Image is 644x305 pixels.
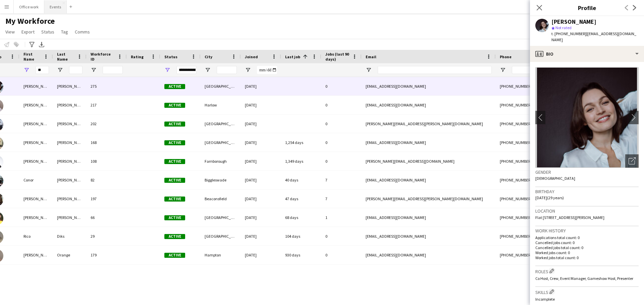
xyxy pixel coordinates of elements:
[362,208,496,227] div: [EMAIL_ADDRESS][DOMAIN_NAME]
[500,54,512,59] span: Phone
[366,54,376,59] span: Email
[53,246,87,264] div: Orange
[164,84,185,89] span: Active
[53,96,87,114] div: [PERSON_NAME]
[362,96,496,114] div: [EMAIL_ADDRESS][DOMAIN_NAME]
[53,171,87,189] div: [PERSON_NAME]
[366,67,372,73] button: Open Filter Menu
[19,96,53,114] div: [PERSON_NAME]
[551,31,586,36] span: t. [PHONE_NUMBER]
[5,29,15,35] span: View
[555,25,572,30] span: Not rated
[281,227,321,245] div: 104 days
[321,171,362,189] div: 7
[87,96,127,114] div: 217
[87,208,127,227] div: 66
[201,189,241,208] div: Beaconsfield
[53,227,87,245] div: Diks
[19,189,53,208] div: [PERSON_NAME]
[164,253,185,258] span: Active
[61,29,68,35] span: Tag
[535,268,639,275] h3: Roles
[72,27,93,36] a: Comms
[321,133,362,152] div: 0
[535,245,639,250] p: Cancelled jobs total count: 0
[241,77,281,95] div: [DATE]
[496,152,582,170] div: [PHONE_NUMBER]
[535,297,639,302] p: Incomplete
[535,250,639,255] p: Worked jobs count: 0
[535,288,639,295] h3: Skills
[496,246,582,264] div: [PHONE_NUMBER]
[164,122,185,127] span: Active
[44,0,67,13] button: Events
[257,66,277,74] input: Joined Filter Input
[19,246,53,264] div: [PERSON_NAME]
[535,215,604,220] span: Flat [STREET_ADDRESS][PERSON_NAME]
[496,133,582,152] div: [PHONE_NUMBER]
[19,115,53,133] div: [PERSON_NAME]
[164,67,170,73] button: Open Filter Menu
[201,208,241,227] div: [GEOGRAPHIC_DATA]
[164,197,185,202] span: Active
[321,208,362,227] div: 1
[362,171,496,189] div: [EMAIL_ADDRESS][DOMAIN_NAME]
[201,115,241,133] div: [GEOGRAPHIC_DATA]
[535,195,564,200] span: [DATE] (29 years)
[535,67,639,168] img: Crew avatar or photo
[535,240,639,245] p: Cancelled jobs count: 0
[21,29,35,35] span: Export
[87,115,127,133] div: 202
[362,152,496,170] div: [PERSON_NAME][EMAIL_ADDRESS][DOMAIN_NAME]
[512,66,578,74] input: Phone Filter Input
[201,246,241,264] div: Hampton
[362,77,496,95] div: [EMAIL_ADDRESS][DOMAIN_NAME]
[19,27,37,36] a: Export
[245,67,251,73] button: Open Filter Menu
[530,46,644,62] div: Bio
[87,246,127,264] div: 179
[535,176,575,181] span: [DEMOGRAPHIC_DATA]
[535,188,639,195] h3: Birthday
[241,171,281,189] div: [DATE]
[285,54,300,59] span: Last job
[281,171,321,189] div: 40 days
[23,67,30,73] button: Open Filter Menu
[535,169,639,175] h3: Gender
[362,133,496,152] div: [EMAIL_ADDRESS][DOMAIN_NAME]
[36,66,49,74] input: First Name Filter Input
[281,133,321,152] div: 1,254 days
[496,96,582,114] div: [PHONE_NUMBER]
[75,29,90,35] span: Comms
[201,96,241,114] div: Harlow
[201,77,241,95] div: [GEOGRAPHIC_DATA]
[19,171,53,189] div: Conor
[241,189,281,208] div: [DATE]
[496,171,582,189] div: [PHONE_NUMBER]
[500,67,506,73] button: Open Filter Menu
[57,52,74,62] span: Last Name
[23,52,41,62] span: First Name
[217,66,237,74] input: City Filter Input
[245,54,258,59] span: Joined
[201,133,241,152] div: [GEOGRAPHIC_DATA]
[325,52,350,62] span: Jobs (last 90 days)
[19,152,53,170] div: [PERSON_NAME]
[58,27,71,36] a: Tag
[201,152,241,170] div: Farnborough
[205,67,211,73] button: Open Filter Menu
[5,16,55,26] span: My Workforce
[164,159,185,164] span: Active
[69,66,83,74] input: Last Name Filter Input
[535,235,639,240] p: Applications total count: 0
[57,67,63,73] button: Open Filter Menu
[19,77,53,95] div: [PERSON_NAME]
[53,115,87,133] div: [PERSON_NAME]
[281,208,321,227] div: 68 days
[321,189,362,208] div: 7
[19,133,53,152] div: [PERSON_NAME]
[241,133,281,152] div: [DATE]
[535,255,639,260] p: Worked jobs total count: 0
[496,208,582,227] div: [PHONE_NUMBER]
[3,27,17,36] a: View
